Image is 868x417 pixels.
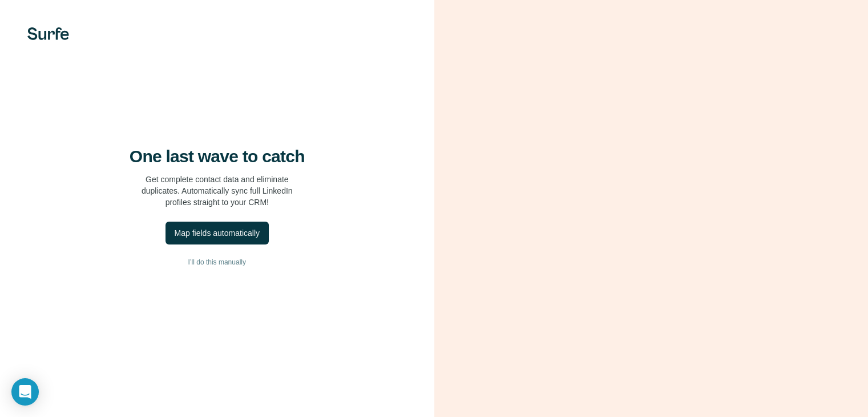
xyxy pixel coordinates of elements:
[27,27,69,40] img: Surfe's logo
[11,378,39,406] div: Open Intercom Messenger
[188,257,246,267] span: I’ll do this manually
[142,174,293,208] p: Get complete contact data and eliminate duplicates. Automatically sync full LinkedIn profiles str...
[175,227,260,239] div: Map fields automatically
[165,222,269,244] button: Map fields automatically
[130,146,305,167] h4: One last wave to catch
[23,254,411,271] button: I’ll do this manually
